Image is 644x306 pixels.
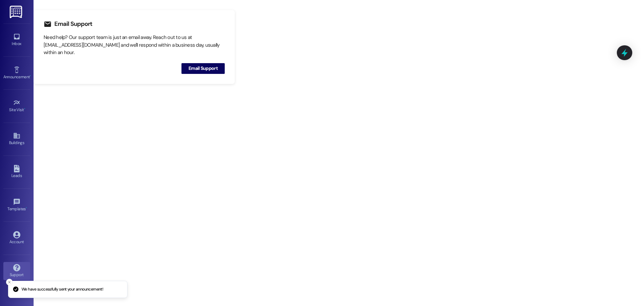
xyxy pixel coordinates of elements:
[189,65,218,72] span: Email Support
[54,20,92,28] h3: Email Support
[181,63,225,74] button: Email Support
[24,106,25,111] span: •
[3,262,30,280] a: Support
[3,31,30,49] a: Inbox
[30,74,31,78] span: •
[3,163,30,181] a: Leads
[6,279,13,286] button: Close toast
[26,206,27,210] span: •
[44,34,225,56] div: Need help? Our support team is just an email away. Reach out to us at [EMAIL_ADDRESS][DOMAIN_NAME...
[3,97,30,115] a: Site Visit •
[10,6,23,18] img: ResiDesk Logo
[3,196,30,214] a: Templates •
[3,130,30,148] a: Buildings
[21,287,103,293] p: We have successfully sent your announcement!
[3,229,30,247] a: Account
